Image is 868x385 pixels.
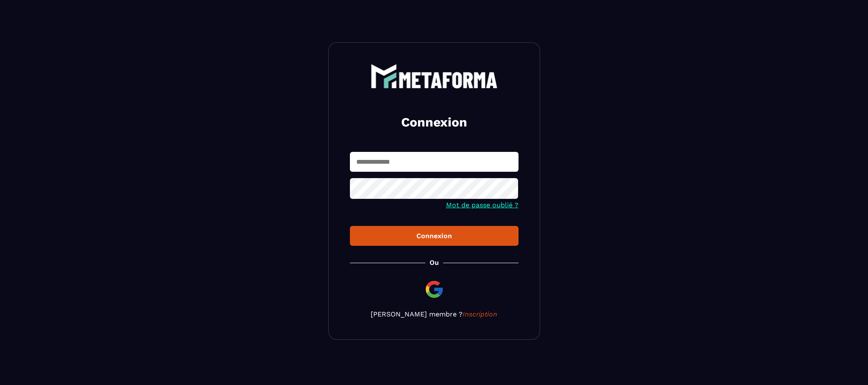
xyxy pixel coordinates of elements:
[463,310,497,318] a: Inscription
[424,279,444,300] img: google
[350,310,519,318] p: [PERSON_NAME] membre ?
[446,201,519,209] a: Mot de passe oublié ?
[430,258,439,267] p: Ou
[360,114,508,131] h2: Connexion
[357,232,512,240] div: Connexion
[350,226,519,246] button: Connexion
[371,64,498,88] img: logo
[350,64,519,88] a: logo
